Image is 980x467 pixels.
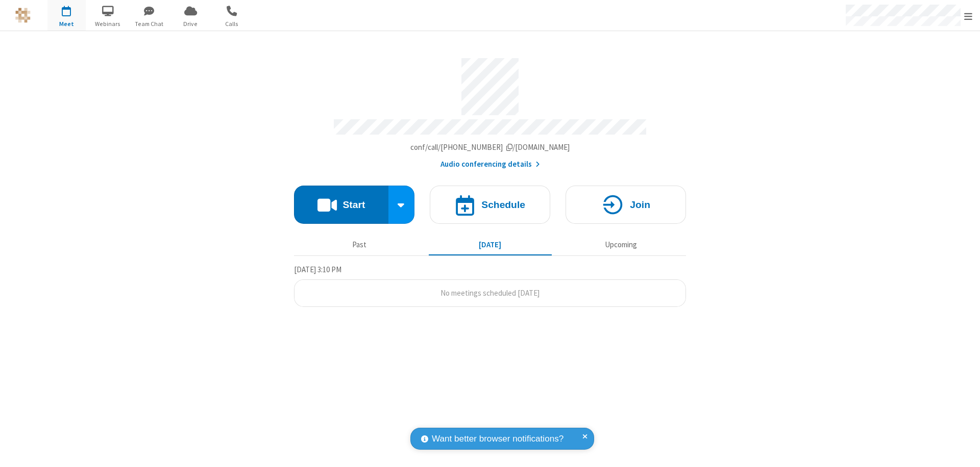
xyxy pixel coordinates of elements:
[294,50,686,170] section: Account details
[89,19,127,29] span: Webinars
[47,19,86,29] span: Meet
[130,19,168,29] span: Team Chat
[440,159,540,170] button: Audio conferencing details
[298,235,421,254] button: Past
[954,440,972,460] iframe: Chat
[432,432,563,446] span: Want better browser notifications?
[294,264,686,307] section: Today's Meetings
[171,19,210,29] span: Drive
[388,186,415,224] div: Start conference options
[429,235,552,254] button: [DATE]
[15,8,31,23] img: QA Selenium DO NOT DELETE OR CHANGE
[440,288,540,298] span: No meetings scheduled [DATE]
[430,186,550,224] button: Schedule
[294,265,341,274] span: [DATE] 3:10 PM
[410,142,570,153] button: Copy my meeting room linkCopy my meeting room link
[566,186,686,224] button: Join
[481,200,525,210] h4: Schedule
[294,186,388,224] button: Start
[630,200,650,210] h4: Join
[559,235,682,254] button: Upcoming
[213,19,251,29] span: Calls
[410,142,570,152] span: Copy my meeting room link
[342,200,365,210] h4: Start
